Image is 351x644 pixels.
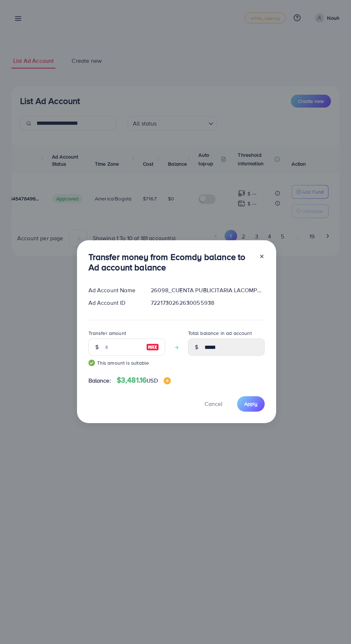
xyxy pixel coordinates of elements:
[117,376,171,385] h4: $3,481.16
[146,343,159,351] img: image
[88,359,165,366] small: This amount is suitable
[145,299,270,307] div: 7221730262630055938
[164,377,171,384] img: image
[196,396,231,412] button: Cancel
[244,400,258,407] span: Apply
[88,377,111,385] span: Balance:
[88,252,253,273] h3: Transfer money from Ecomdy balance to Ad account balance
[83,286,145,294] div: Ad Account Name
[205,400,222,408] span: Cancel
[88,360,95,366] img: guide
[188,330,252,337] label: Total balance in ad account
[146,377,158,384] span: USD
[237,396,265,412] button: Apply
[88,330,126,337] label: Transfer amount
[145,286,270,294] div: 26098_CUENTA PUBLICITARIA LACOMPRAWEB_1681440127536
[83,299,145,307] div: Ad Account ID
